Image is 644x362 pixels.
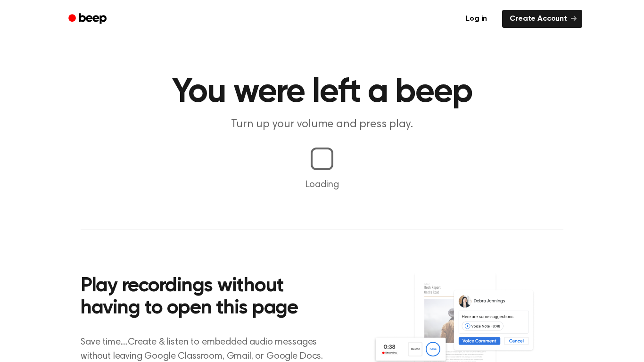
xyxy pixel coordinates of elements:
p: Turn up your volume and press play. [141,117,503,132]
h2: Play recordings without having to open this page [81,275,335,320]
h1: You were left a beep [81,75,563,109]
a: Log in [456,8,496,30]
a: Create Account [502,10,582,28]
p: Loading [11,178,633,192]
a: Beep [62,10,115,28]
